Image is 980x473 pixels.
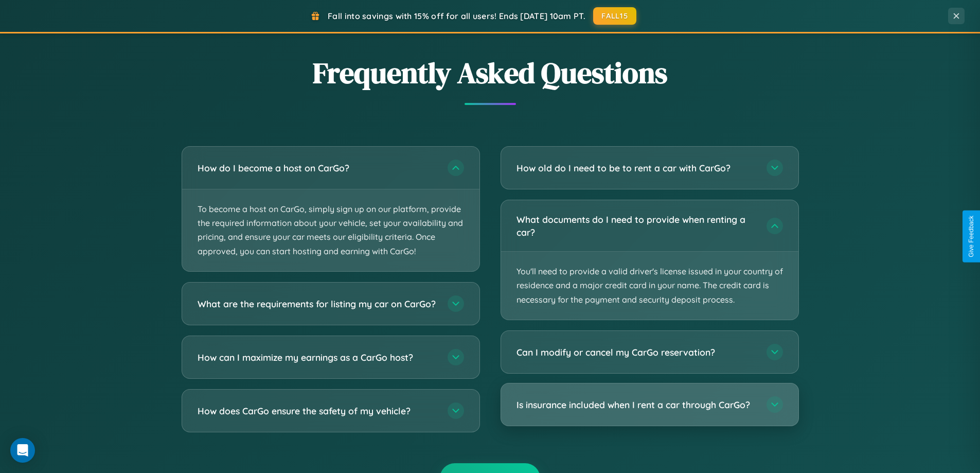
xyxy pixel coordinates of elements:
[10,438,35,463] div: Open Intercom Messenger
[501,252,798,320] p: You'll need to provide a valid driver's license issued in your country of residence and a major c...
[516,162,756,174] h3: How old do I need to be to rent a car with CarGo?
[516,213,756,238] h3: What documents do I need to provide when renting a car?
[593,7,636,25] button: FALL15
[968,216,975,257] div: Give Feedback
[198,351,437,363] h3: How can I maximize my earnings as a CarGo host?
[182,189,479,271] p: To become a host on CarGo, simply sign up on our platform, provide the required information about...
[328,11,585,21] span: Fall into savings with 15% off for all users! Ends [DATE] 10am PT.
[198,297,437,310] h3: What are the requirements for listing my car on CarGo?
[516,346,756,359] h3: Can I modify or cancel my CarGo reservation?
[516,398,756,411] h3: Is insurance included when I rent a car through CarGo?
[182,53,799,93] h2: Frequently Asked Questions
[198,162,437,174] h3: How do I become a host on CarGo?
[198,404,437,417] h3: How does CarGo ensure the safety of my vehicle?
